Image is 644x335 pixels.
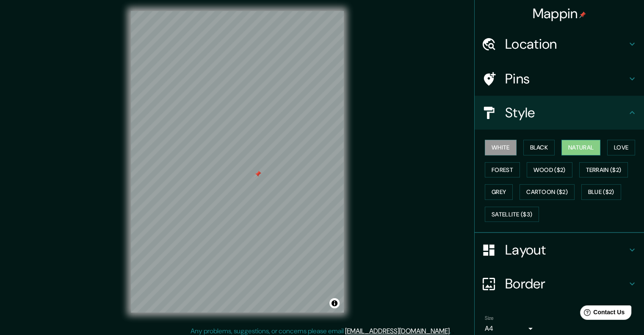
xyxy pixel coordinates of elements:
button: Terrain ($2) [579,162,628,178]
button: Forest [485,162,520,178]
h4: Style [505,104,627,121]
button: Natural [561,140,600,155]
h4: Border [505,275,627,292]
button: Wood ($2) [527,162,572,178]
button: Black [523,140,555,155]
div: Style [475,96,644,130]
button: Toggle attribution [329,298,340,308]
button: Blue ($2) [581,184,621,200]
h4: Mappin [533,5,586,22]
button: Grey [485,184,513,200]
div: Border [475,267,644,301]
div: Layout [475,233,644,267]
canvas: Map [131,11,344,313]
button: Satellite ($3) [485,207,539,222]
h4: Layout [505,241,627,258]
label: Size [485,315,494,322]
h4: Pins [505,70,627,87]
div: Location [475,27,644,61]
button: White [485,140,517,155]
iframe: Help widget launcher [569,302,635,326]
button: Cartoon ($2) [520,184,575,200]
h4: Location [505,36,627,53]
div: Pins [475,62,644,96]
button: Love [607,140,635,155]
img: pin-icon.png [579,11,586,18]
